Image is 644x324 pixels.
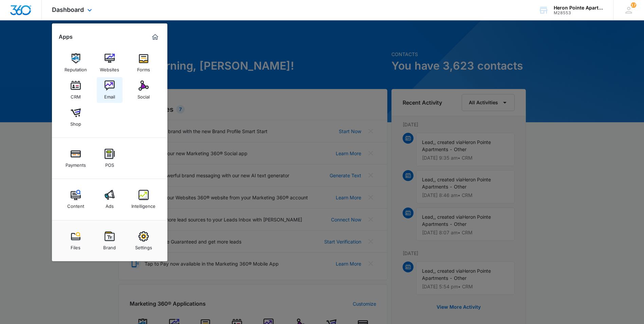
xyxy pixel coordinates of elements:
[67,200,84,209] div: Content
[97,50,123,76] a: Websites
[137,91,150,100] div: Social
[63,77,89,103] a: CRM
[71,241,80,250] div: Files
[63,104,89,130] a: Shop
[131,186,157,212] a: Intelligence
[63,228,89,254] a: Files
[66,159,86,168] div: Payments
[59,34,73,40] h2: Apps
[104,91,115,100] div: Email
[135,241,152,250] div: Settings
[97,145,123,171] a: POS
[105,159,114,168] div: POS
[97,186,123,212] a: Ads
[63,50,89,76] a: Reputation
[554,11,603,15] div: account id
[106,200,114,209] div: Ads
[63,145,89,171] a: Payments
[100,64,119,72] div: Websites
[97,228,123,254] a: Brand
[631,2,636,8] div: notifications count
[554,5,603,11] div: account name
[103,241,116,250] div: Brand
[631,2,636,8] span: 17
[131,77,157,103] a: Social
[131,50,157,76] a: Forms
[70,118,81,127] div: Shop
[97,77,123,103] a: Email
[131,200,155,209] div: Intelligence
[137,64,150,72] div: Forms
[63,186,89,212] a: Content
[131,228,157,254] a: Settings
[71,91,81,100] div: CRM
[52,6,84,13] span: Dashboard
[65,64,87,72] div: Reputation
[150,32,161,42] a: Marketing 360® Dashboard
